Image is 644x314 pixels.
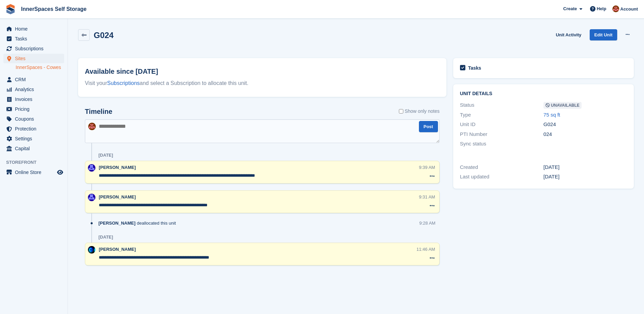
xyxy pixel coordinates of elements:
img: Abby Tilley [88,123,96,130]
span: Invoices [15,94,56,104]
div: Last updated [460,173,544,181]
div: Sync status [460,140,544,148]
div: PTI Number [460,130,544,138]
span: [PERSON_NAME] [99,165,136,170]
span: [PERSON_NAME] [99,247,136,252]
span: Unavailable [544,102,582,109]
div: [DATE] [544,163,627,171]
span: Sites [15,54,56,63]
span: Pricing [15,104,56,114]
a: InnerSpaces - Cowes [16,64,64,71]
a: Edit Unit [590,29,617,40]
div: 9:31 AM [419,194,435,200]
a: menu [3,124,64,134]
input: Show only notes [399,108,403,115]
div: deallocated this unit [98,220,179,226]
span: Create [563,5,577,12]
h2: Tasks [468,65,481,71]
div: 024 [544,130,627,138]
a: menu [3,104,64,114]
span: Coupons [15,114,56,124]
div: Status [460,101,544,109]
span: Tasks [15,34,56,43]
a: InnerSpaces Self Storage [18,3,89,15]
span: [PERSON_NAME] [99,194,136,199]
a: menu [3,24,64,34]
a: menu [3,144,64,153]
img: stora-icon-8386f47178a22dfd0bd8f6a31ec36ba5ce8667c1dd55bd0f319d3a0aa187defe.svg [5,4,16,14]
a: menu [3,114,64,124]
span: Storefront [6,159,68,166]
div: [DATE] [544,173,627,181]
img: Russell Harding [88,164,95,172]
span: Account [620,6,638,13]
div: G024 [544,121,627,128]
img: Tom Buchanan [88,246,95,254]
div: Visit your and select a Subscription to allocate this unit. [85,79,440,87]
a: 75 sq ft [544,112,560,118]
button: Post [419,121,438,132]
div: 9:39 AM [419,164,435,171]
div: Unit ID [460,121,544,128]
h2: G024 [94,31,114,40]
label: Show only notes [399,108,440,115]
a: menu [3,34,64,43]
span: Home [15,24,56,34]
a: menu [3,54,64,63]
a: Preview store [56,168,64,176]
a: menu [3,44,64,53]
a: menu [3,85,64,94]
h2: Unit details [460,91,627,97]
h2: Available since [DATE] [85,66,440,76]
a: menu [3,94,64,104]
span: Capital [15,144,56,153]
div: 9:28 AM [419,220,436,226]
span: Help [597,5,606,12]
a: menu [3,134,64,143]
h2: Timeline [85,108,112,116]
div: Created [460,163,544,171]
span: Online Store [15,168,56,177]
a: Subscriptions [107,80,140,86]
span: CRM [15,75,56,84]
span: [PERSON_NAME] [98,220,135,226]
a: menu [3,168,64,177]
span: Settings [15,134,56,143]
div: Type [460,111,544,119]
span: Protection [15,124,56,134]
a: Unit Activity [553,29,584,40]
div: [DATE] [98,234,113,240]
span: Subscriptions [15,44,56,53]
img: Abby Tilley [612,5,619,12]
a: menu [3,75,64,84]
div: 11:46 AM [417,246,435,252]
img: Russell Harding [88,194,95,201]
div: [DATE] [98,153,113,158]
span: Analytics [15,85,56,94]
